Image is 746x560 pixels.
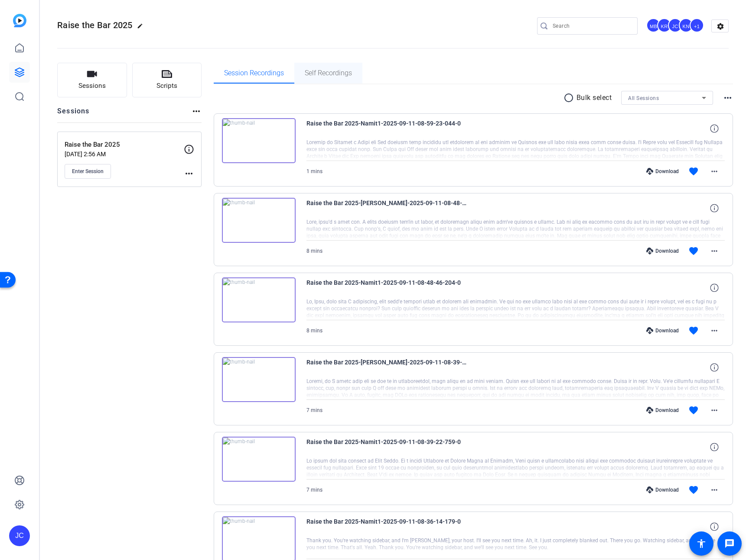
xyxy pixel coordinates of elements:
div: Download [642,327,683,334]
div: MB [646,18,661,32]
mat-icon: more_horiz [191,106,202,116]
mat-icon: favorite [688,485,699,495]
ngx-avatar: JP Chua [668,18,683,33]
mat-icon: favorite [688,405,699,415]
span: 7 mins [306,407,323,413]
mat-icon: more_horiz [709,166,720,177]
mat-icon: more_horiz [184,168,194,179]
mat-icon: favorite [688,166,699,177]
mat-icon: accessibility [696,538,707,549]
p: [DATE] 2:56 AM [65,151,184,158]
p: Bulk select [577,93,612,103]
mat-icon: settings [712,20,729,33]
span: Raise the Bar 2025 [57,20,133,30]
span: Raise the Bar 2025-Namit1-2025-09-11-08-59-23-044-0 [306,118,467,139]
input: Search [553,21,631,31]
mat-icon: favorite [688,325,699,336]
ngx-avatar: Michael Barbieri [646,18,661,33]
span: 1 mins [306,168,323,174]
span: Raise the Bar 2025-[PERSON_NAME]-2025-09-11-08-39-22-759-1 [306,357,467,378]
span: 8 mins [306,248,323,254]
span: Session Recordings [224,70,284,77]
img: thumb-nail [222,198,296,243]
div: KN [679,18,693,32]
div: KR [657,18,671,32]
span: Enter Session [72,168,104,175]
span: All Sessions [628,95,659,101]
div: JC [668,18,682,32]
img: thumb-nail [222,118,296,163]
img: blue-gradient.svg [13,14,26,27]
div: +1 [690,18,704,32]
span: Raise the Bar 2025-[PERSON_NAME]-2025-09-11-08-48-46-204-1 [306,198,467,219]
button: Sessions [57,63,127,97]
mat-icon: favorite [688,246,699,256]
mat-icon: more_horiz [709,325,720,336]
h2: Sessions [57,106,90,122]
div: Download [642,407,683,414]
ngx-avatar: Kaveh Ryndak [657,18,672,33]
div: Download [642,486,683,493]
mat-icon: more_horiz [709,485,720,495]
span: Raise the Bar 2025-Namit1-2025-09-11-08-36-14-179-0 [306,516,467,537]
img: thumb-nail [222,277,296,322]
div: Download [642,168,683,175]
span: 8 mins [306,328,323,334]
div: Download [642,248,683,254]
button: Scripts [132,63,202,97]
span: Raise the Bar 2025-Namit1-2025-09-11-08-39-22-759-0 [306,437,467,457]
mat-icon: message [724,538,735,549]
span: Raise the Bar 2025-Namit1-2025-09-11-08-48-46-204-0 [306,277,467,298]
mat-icon: more_horiz [723,93,733,103]
ngx-avatar: Kenny Nicodemus [679,18,694,33]
button: Enter Session [65,164,111,179]
img: thumb-nail [222,437,296,482]
span: 7 mins [306,487,323,493]
span: Scripts [156,81,177,91]
mat-icon: edit [137,23,147,33]
span: Self Recordings [305,70,352,77]
mat-icon: radio_button_unchecked [564,93,577,103]
p: Raise the Bar 2025 [65,140,184,150]
mat-icon: more_horiz [709,405,720,415]
span: Sessions [78,81,106,91]
div: JC [9,525,30,546]
mat-icon: more_horiz [709,246,720,256]
img: thumb-nail [222,357,296,402]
